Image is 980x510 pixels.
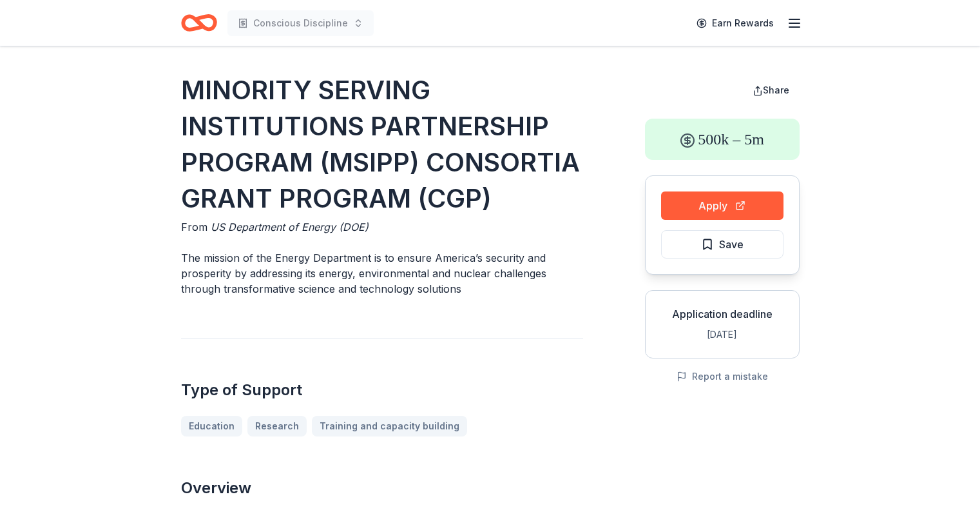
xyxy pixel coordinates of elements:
[181,8,217,38] a: Home
[645,119,800,160] div: 500k – 5m
[253,15,348,31] span: Conscious Discipline
[181,219,583,235] div: From
[763,84,789,95] span: Share
[181,478,583,498] h2: Overview
[689,12,782,35] a: Earn Rewards
[719,236,744,253] span: Save
[181,72,583,217] h1: MINORITY SERVING INSTITUTIONS PARTNERSHIP PROGRAM (MSIPP) CONSORTIA GRANT PROGRAM (CGP)
[312,416,467,436] a: Training and capacity building
[656,306,789,322] div: Application deadline
[247,416,307,436] a: Research
[656,327,789,342] div: [DATE]
[677,369,768,384] button: Report a mistake
[181,250,583,297] p: The mission of the Energy Department is to ensure America’s security and prosperity by addressing...
[227,10,374,36] button: Conscious Discipline
[661,230,783,259] button: Save
[661,191,783,220] button: Apply
[211,221,369,233] span: US Department of Energy (DOE)
[181,380,583,400] h2: Type of Support
[181,416,242,436] a: Education
[742,77,800,103] button: Share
